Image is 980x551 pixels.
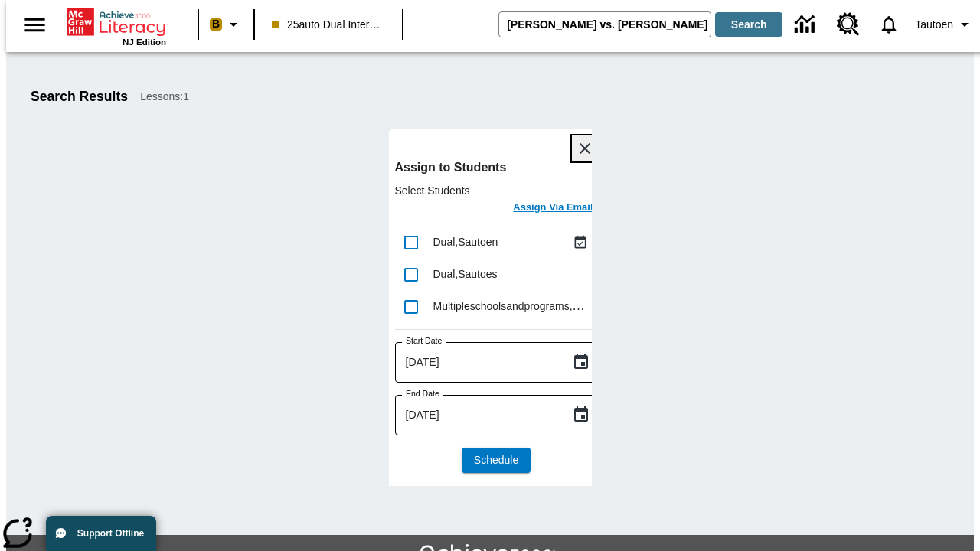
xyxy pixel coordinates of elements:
button: Search [715,12,782,37]
h6: Assign Via Email [513,199,593,217]
button: Schedule [462,448,531,473]
input: MMMM-DD-YYYY [395,395,560,435]
span: Schedule [474,452,518,468]
label: Start Date [406,335,442,347]
span: Dual , Sautoes [433,268,498,280]
button: Boost Class color is peach. Change class color [204,11,249,38]
div: Dual, Sautoen [433,234,569,250]
a: Notifications [869,5,909,44]
h6: Assign to Students [395,157,598,178]
button: Choose date, selected date is Sep 1, 2025 [566,347,596,377]
div: Multipleschoolsandprograms, Sautoen [433,298,592,315]
div: lesson details [389,129,592,486]
a: Home [67,7,166,37]
span: Tautoen [915,17,953,33]
a: Data Center [786,4,828,46]
span: B [212,15,220,34]
button: Profile/Settings [909,11,980,38]
div: Dual, Sautoes [433,266,592,282]
h1: Search Results [31,89,128,105]
button: Choose date, selected date is Sep 1, 2025 [566,399,596,430]
span: Support Offline [77,528,144,539]
button: Assigned Aug 27 to Aug 27 [569,231,592,254]
button: Assign Via Email [508,198,597,220]
label: End Date [406,388,439,399]
input: search field [499,12,710,37]
p: Select Students [395,183,598,198]
button: Close [572,135,598,161]
span: Multipleschoolsandprograms , Sautoen [433,299,612,312]
span: NJ Edition [122,37,166,47]
span: 25auto Dual International [272,17,385,33]
span: Lessons : 1 [140,89,189,105]
span: Dual , Sautoen [433,236,498,248]
button: Support Offline [46,516,156,551]
a: Resource Center, Will open in new tab [828,4,869,45]
div: Home [67,5,166,47]
input: MMMM-DD-YYYY [395,342,560,383]
button: Open side menu [12,2,57,47]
